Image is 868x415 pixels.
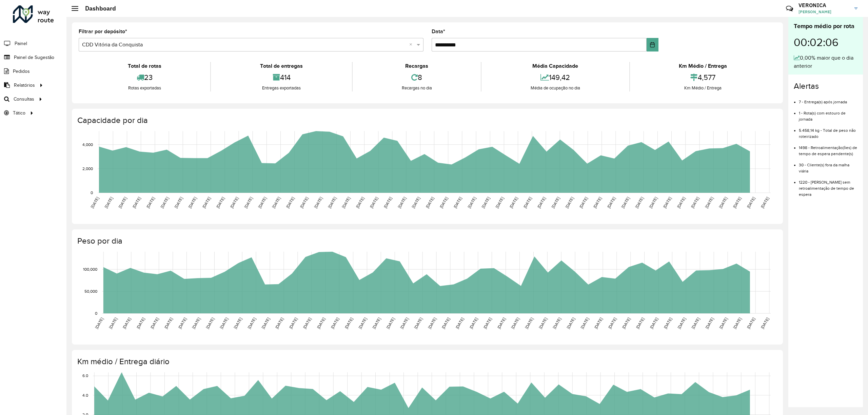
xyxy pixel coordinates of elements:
[188,196,197,209] text: [DATE]
[782,1,797,16] a: Contato Rápido
[632,62,774,70] div: Km Médio / Entrega
[386,317,395,330] text: [DATE]
[14,96,34,103] span: Consultas
[233,317,243,330] text: [DATE]
[606,196,616,209] text: [DATE]
[174,196,183,209] text: [DATE]
[794,22,857,31] div: Tempo médio por rota
[718,317,728,330] text: [DATE]
[355,196,365,209] text: [DATE]
[177,317,187,330] text: [DATE]
[732,196,742,209] text: [DATE]
[538,317,548,330] text: [DATE]
[229,196,239,209] text: [DATE]
[663,317,673,330] text: [DATE]
[354,85,479,91] div: Recargas no dia
[302,317,312,330] text: [DATE]
[80,85,209,91] div: Rotas exportadas
[483,85,627,91] div: Média de ocupação no dia
[327,196,337,209] text: [DATE]
[677,317,687,330] text: [DATE]
[369,196,379,209] text: [DATE]
[299,196,309,209] text: [DATE]
[104,196,114,209] text: [DATE]
[593,317,603,330] text: [DATE]
[122,317,132,330] text: [DATE]
[799,140,857,157] li: 1498 - Retroalimentação(ões) de tempo de espera pendente(s)
[566,317,576,330] text: [DATE]
[215,196,225,209] text: [DATE]
[341,196,351,209] text: [DATE]
[552,317,562,330] text: [DATE]
[799,157,857,174] li: 30 - Cliente(s) fora da malha viária
[469,317,478,330] text: [DATE]
[760,317,770,330] text: [DATE]
[82,374,88,378] text: 6.0
[95,311,97,315] text: 0
[90,196,100,209] text: [DATE]
[14,54,54,61] span: Painel de Sugestão
[136,317,145,330] text: [DATE]
[15,40,27,47] span: Painel
[219,317,229,330] text: [DATE]
[271,196,281,209] text: [DATE]
[358,317,368,330] text: [DATE]
[354,62,479,70] div: Recargas
[496,317,506,330] text: [DATE]
[344,317,354,330] text: [DATE]
[632,70,774,85] div: 4,577
[191,317,201,330] text: [DATE]
[691,317,701,330] text: [DATE]
[495,196,505,209] text: [DATE]
[77,236,776,246] h4: Peso por dia
[467,196,477,209] text: [DATE]
[794,81,857,91] h4: Alertas
[432,27,445,36] label: Data
[82,393,88,397] text: 4.0
[565,196,574,209] text: [DATE]
[91,190,93,195] text: 0
[798,2,849,8] h3: VERONICA
[13,109,25,117] span: Tático
[732,317,742,330] text: [DATE]
[14,82,35,89] span: Relatórios
[483,70,627,85] div: 149,42
[746,317,756,330] text: [DATE]
[580,317,590,330] text: [DATE]
[118,196,127,209] text: [DATE]
[760,196,770,209] text: [DATE]
[78,5,116,12] h2: Dashboard
[425,196,435,209] text: [DATE]
[427,317,437,330] text: [DATE]
[243,196,253,209] text: [DATE]
[213,62,350,70] div: Total de entregas
[80,62,209,70] div: Total de rotas
[536,196,546,209] text: [DATE]
[620,196,630,209] text: [DATE]
[798,9,849,15] span: [PERSON_NAME]
[648,196,658,209] text: [DATE]
[399,317,409,330] text: [DATE]
[145,196,155,209] text: [DATE]
[150,317,159,330] text: [DATE]
[592,196,602,209] text: [DATE]
[77,116,776,125] h4: Capacidade por dia
[409,41,415,49] span: Clear all
[108,317,118,330] text: [DATE]
[704,196,714,209] text: [DATE]
[649,317,659,330] text: [DATE]
[481,196,491,209] text: [DATE]
[213,85,350,91] div: Entregas exportadas
[621,317,631,330] text: [DATE]
[483,62,627,70] div: Média Capacidade
[372,317,381,330] text: [DATE]
[799,94,857,105] li: 7 - Entrega(s) após jornada
[718,196,728,209] text: [DATE]
[705,317,714,330] text: [DATE]
[201,196,211,209] text: [DATE]
[79,27,127,36] label: Filtrar por depósito
[354,70,479,85] div: 8
[522,196,532,209] text: [DATE]
[482,317,492,330] text: [DATE]
[397,196,407,209] text: [DATE]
